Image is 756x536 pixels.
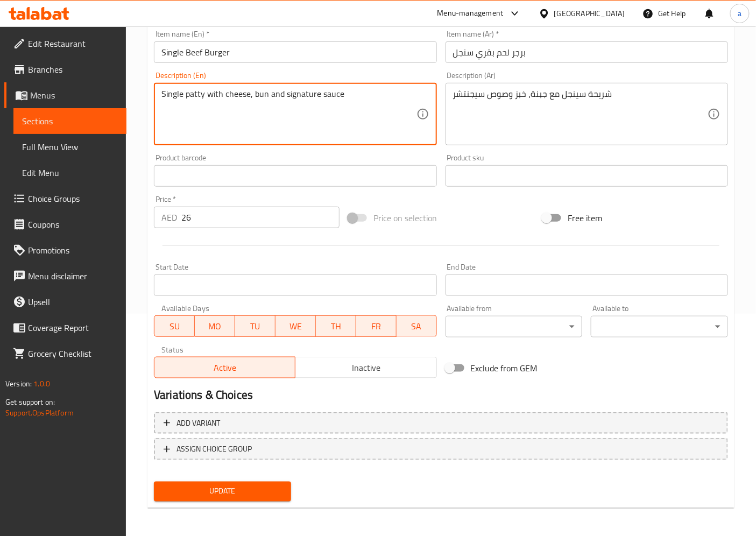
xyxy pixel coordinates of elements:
span: Get support on: [5,395,55,409]
button: Update [154,482,291,502]
span: Exclude from GEM [471,362,538,375]
span: Sections [22,115,118,128]
input: Please enter product barcode [154,165,436,187]
a: Full Menu View [13,134,126,160]
a: Edit Menu [13,160,126,186]
h2: Variations & Choices [154,387,728,403]
a: Menus [4,82,126,108]
textarea: Single patty with cheese, bun and signature sauce [161,89,416,140]
a: Promotions [4,237,126,263]
a: Sections [13,108,126,134]
span: Menu disclaimer [28,270,118,283]
input: Please enter product sku [446,165,728,187]
a: Branches [4,57,126,82]
button: FR [356,315,397,337]
button: SA [397,315,437,337]
span: Full Menu View [22,140,118,153]
span: Grocery Checklist [28,347,118,360]
span: Edit Restaurant [28,37,118,50]
span: TH [320,319,352,334]
button: Active [154,357,295,378]
a: Upsell [4,289,126,315]
button: SU [154,315,195,337]
a: Edit Restaurant [4,31,126,57]
div: [GEOGRAPHIC_DATA] [554,8,625,19]
span: Menus [30,89,118,102]
button: Add variant [154,412,728,434]
span: Free item [568,211,602,224]
span: Coverage Report [28,321,118,334]
span: WE [280,319,312,334]
span: SA [401,319,433,334]
span: Add variant [176,417,220,430]
span: Price on selection [373,211,437,224]
div: ​ [446,316,583,337]
a: Coupons [4,211,126,237]
span: Active [159,360,291,376]
p: AED [161,211,177,224]
span: Coupons [28,218,118,231]
span: Inactive [300,360,432,376]
span: Update [162,485,282,498]
button: MO [195,315,235,337]
span: Version: [5,377,32,391]
input: Please enter price [181,207,340,228]
button: TU [235,315,275,337]
span: Branches [28,63,118,76]
a: Choice Groups [4,186,126,211]
span: Choice Groups [28,192,118,205]
div: Menu-management [437,7,504,20]
a: Grocery Checklist [4,341,126,366]
input: Enter name Ar [446,41,728,63]
span: Promotions [28,244,118,257]
span: Upsell [28,295,118,308]
button: Inactive [295,357,436,378]
div: ​ [591,316,728,337]
span: FR [361,319,392,334]
button: WE [275,315,316,337]
span: MO [199,319,231,334]
button: TH [316,315,356,337]
span: 1.0.0 [33,377,50,391]
span: ASSIGN CHOICE GROUP [176,442,252,456]
a: Support.OpsPlatform [5,406,74,420]
textarea: شريحة سينجل مع جبنة، خبز وصوص سيجنتشر [453,89,708,140]
a: Menu disclaimer [4,263,126,289]
a: Coverage Report [4,315,126,341]
span: Edit Menu [22,166,118,179]
span: SU [159,319,190,334]
span: TU [239,319,271,334]
input: Enter name En [154,41,436,63]
button: ASSIGN CHOICE GROUP [154,438,728,460]
span: a [738,8,741,19]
